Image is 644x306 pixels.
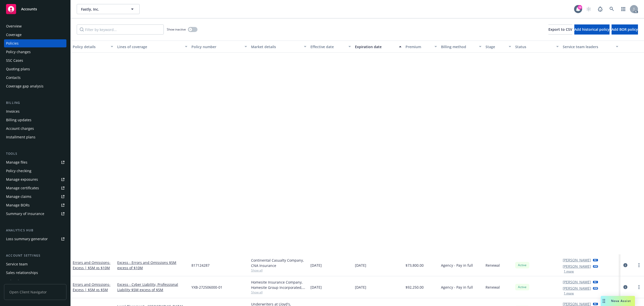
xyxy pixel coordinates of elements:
[251,290,306,294] span: Show all
[563,279,591,285] a: [PERSON_NAME]
[404,41,439,53] button: Premium
[6,193,31,201] div: Manage claims
[406,44,432,49] div: Premium
[6,65,30,73] div: Quoting plans
[6,39,19,47] div: Policies
[517,285,527,289] span: Active
[563,264,591,269] a: [PERSON_NAME]
[310,44,345,49] div: Effective date
[548,24,572,35] button: Export to CSV
[515,44,553,49] div: Status
[6,201,30,209] div: Manage BORs
[6,31,22,39] div: Coverage
[6,277,35,285] div: Related accounts
[4,74,66,82] a: Contacts
[73,260,110,270] a: Errors and Omissions
[486,263,500,268] span: Renewal
[6,116,31,124] div: Billing updates
[6,107,20,115] div: Invoices
[4,175,66,183] a: Manage exposures
[563,286,591,291] a: [PERSON_NAME]
[167,27,186,32] span: Show inactive
[607,4,617,14] a: Search
[4,39,66,47] a: Policies
[6,22,22,30] div: Overview
[517,263,527,267] span: Active
[439,41,484,53] button: Billing method
[117,44,182,49] div: Lines of coverage
[563,257,591,263] a: [PERSON_NAME]
[564,292,574,295] button: 1 more
[4,184,66,192] a: Manage certificates
[441,263,473,268] span: Agency - Pay in full
[251,280,306,290] div: Homesite Insurance Company, Homesite Group Incorporated, Bowhead Specialty Underwriters
[441,44,476,49] div: Billing method
[6,210,44,218] div: Summary of insurance
[6,269,38,277] div: Sales relationships
[251,258,306,268] div: Continental Casualty Company, CNA Insurance
[189,41,249,53] button: Policy number
[636,262,642,268] a: more
[6,74,21,82] div: Contacts
[441,285,473,290] span: Agency - Pay in full
[612,24,638,35] button: Add BOR policy
[308,41,353,53] button: Effective date
[561,41,620,53] button: Service team leaders
[622,262,628,268] a: circleInformation
[4,210,66,218] a: Summary of insurance
[4,31,66,39] a: Coverage
[4,151,66,156] div: Tools
[484,41,513,53] button: Stage
[77,24,164,35] input: Filter by keyword...
[6,184,39,192] div: Manage certificates
[4,269,66,277] a: Sales relationships
[73,44,108,49] div: Policy details
[578,5,582,10] div: 28
[6,48,31,56] div: Policy changes
[4,116,66,124] a: Billing updates
[6,133,35,141] div: Installment plans
[4,125,66,133] a: Account charges
[618,4,628,14] a: Switch app
[6,125,34,133] div: Account charges
[77,4,140,14] button: Fastly, Inc.
[513,41,561,53] button: Status
[6,82,44,90] div: Coverage gap analysis
[4,235,66,243] a: Loss summary generator
[406,285,424,290] span: $92,250.00
[564,270,574,273] button: 1 more
[4,158,66,166] a: Manage files
[81,7,125,12] span: Fastly, Inc.
[6,56,23,65] div: SSC Cases
[21,7,37,11] span: Accounts
[117,282,187,292] a: Excess - Cyber Liability, Professional Liability $5M excess of $5M
[4,133,66,141] a: Installment plans
[4,253,66,258] div: Account settings
[612,27,638,32] span: Add BOR policy
[4,260,66,268] a: Service team
[115,41,189,53] button: Lines of coverage
[601,296,607,306] div: Drag to move
[249,41,308,53] button: Market details
[191,44,241,49] div: Policy number
[117,260,187,270] a: Excess - Errors and Omissions $5M excess of $10M
[4,48,66,56] a: Policy changes
[584,4,594,14] a: Start snowing
[563,44,613,49] div: Service team leaders
[611,299,631,303] span: Nova Assist
[406,263,424,268] span: $73,800.00
[310,285,322,290] span: [DATE]
[4,22,66,30] a: Overview
[4,277,66,285] a: Related accounts
[191,285,222,290] span: YXB-272506000-01
[622,284,628,290] a: circleInformation
[310,263,322,268] span: [DATE]
[6,235,48,243] div: Loss summary generator
[353,41,404,53] button: Expiration date
[4,107,66,115] a: Invoices
[6,158,27,166] div: Manage files
[574,27,610,32] span: Add historical policy
[636,284,642,290] a: more
[4,65,66,73] a: Quoting plans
